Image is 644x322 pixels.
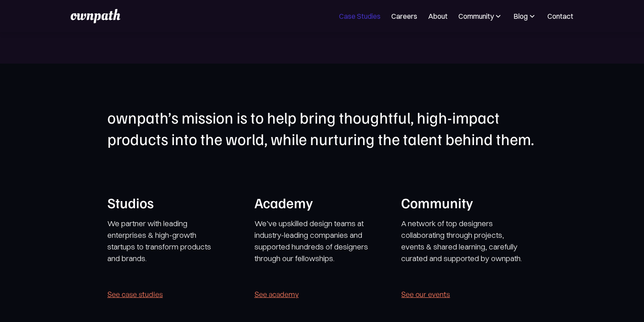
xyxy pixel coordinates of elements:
[107,107,537,150] h1: ownpath’s mission is to help bring thoughtful, high-impact products into the world, while nurturi...
[547,11,573,21] a: Contact
[254,288,299,301] a: See academy
[458,11,494,21] div: Community
[107,193,234,212] h1: Studios
[458,11,503,21] div: Community
[401,193,528,212] h1: Community
[401,218,528,264] p: A network of top designers collaborating through projects, events & shared learning, carefully cu...
[107,218,221,276] p: We partner with leading enterprises & high-growth startups to transform products and brands. ‍
[391,11,417,21] a: Careers
[428,11,448,21] a: About
[339,11,381,21] a: Case Studies
[254,218,381,264] p: We’ve upskilled design teams at industry-leading companies and supported hundreds of designers th...
[254,193,381,212] h1: Academy
[513,11,537,21] div: Blog
[107,288,163,301] a: See case studies
[401,288,450,301] a: See our events
[513,11,528,21] div: Blog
